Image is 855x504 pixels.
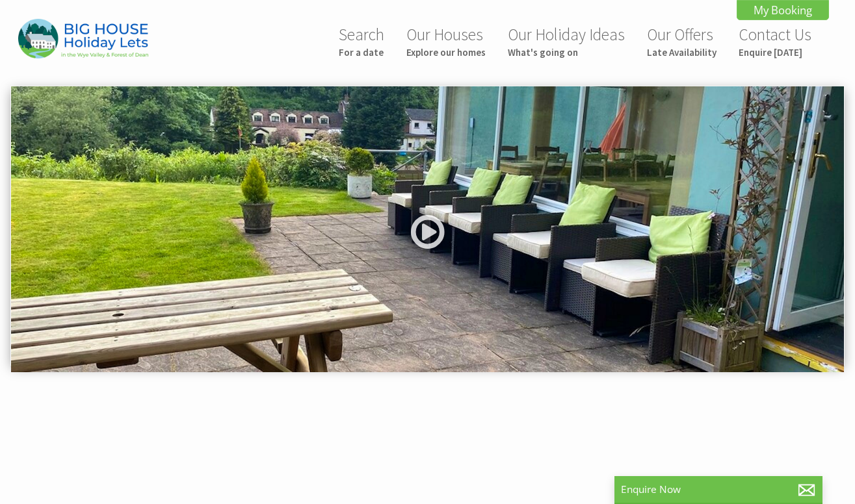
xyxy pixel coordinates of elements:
small: Late Availability [647,46,717,58]
a: Contact UsEnquire [DATE] [739,24,811,58]
small: Enquire [DATE] [739,46,811,58]
img: Big House Holiday Lets [18,19,148,58]
a: Our HousesExplore our homes [406,24,486,58]
p: Enquire Now [621,483,816,496]
small: Explore our homes [406,46,486,58]
small: What's going on [508,46,625,58]
iframe: Customer reviews powered by Trustpilot [8,403,847,501]
small: For a date [339,46,384,58]
a: Our Holiday IdeasWhat's going on [508,24,625,58]
a: SearchFor a date [339,24,384,58]
a: Our OffersLate Availability [647,24,717,58]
